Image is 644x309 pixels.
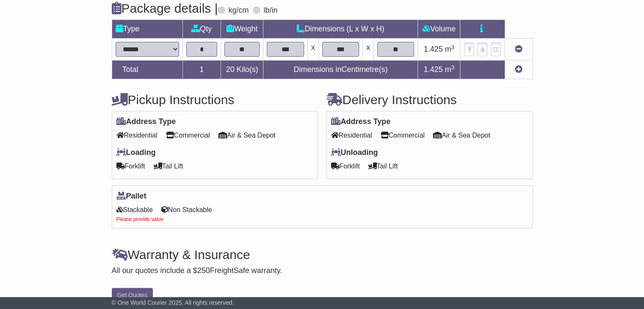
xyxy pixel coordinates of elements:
a: Remove this item [515,45,522,53]
span: Non Stackable [161,203,212,216]
span: Air & Sea Depot [433,129,490,142]
label: Unloading [331,148,378,157]
span: Forklift [116,160,145,173]
td: Dimensions in Centimetre(s) [263,61,418,79]
span: 20 [226,65,235,74]
button: Get Quotes [112,288,153,303]
span: 1.425 [424,65,443,74]
span: Tail Lift [368,160,398,173]
div: All our quotes include a $ FreightSafe warranty. [112,266,533,276]
td: Kilo(s) [221,61,263,79]
td: Qty [182,20,221,39]
span: Stackable [116,203,153,216]
td: Type [112,20,182,39]
span: Tail Lift [154,160,183,173]
td: Volume [418,20,460,39]
h4: Delivery Instructions [326,93,533,107]
span: Residential [331,129,372,142]
label: Pallet [116,192,146,201]
span: 250 [197,266,210,275]
sup: 3 [451,64,455,71]
span: Air & Sea Depot [218,129,276,142]
td: x [307,39,318,61]
div: Please provide value [116,216,528,222]
td: Dimensions (L x W x H) [263,20,418,39]
span: 1.425 [424,45,443,53]
label: lb/in [263,6,277,15]
td: Weight [221,20,263,39]
span: Residential [116,129,158,142]
label: Address Type [331,117,391,127]
span: Commercial [166,129,210,142]
td: x [363,39,374,61]
h4: Pickup Instructions [112,93,318,107]
span: Commercial [381,129,425,142]
h4: Package details | [112,1,218,15]
span: Forklift [331,160,360,173]
span: m [445,45,455,53]
td: 1 [182,61,221,79]
sup: 3 [451,44,455,50]
label: kg/cm [228,6,249,15]
span: m [445,65,455,74]
label: Loading [116,148,156,157]
h4: Warranty & Insurance [112,248,533,262]
label: Address Type [116,117,176,127]
td: Total [112,61,182,79]
a: Add new item [515,65,522,74]
span: © One World Courier 2025. All rights reserved. [112,299,234,306]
